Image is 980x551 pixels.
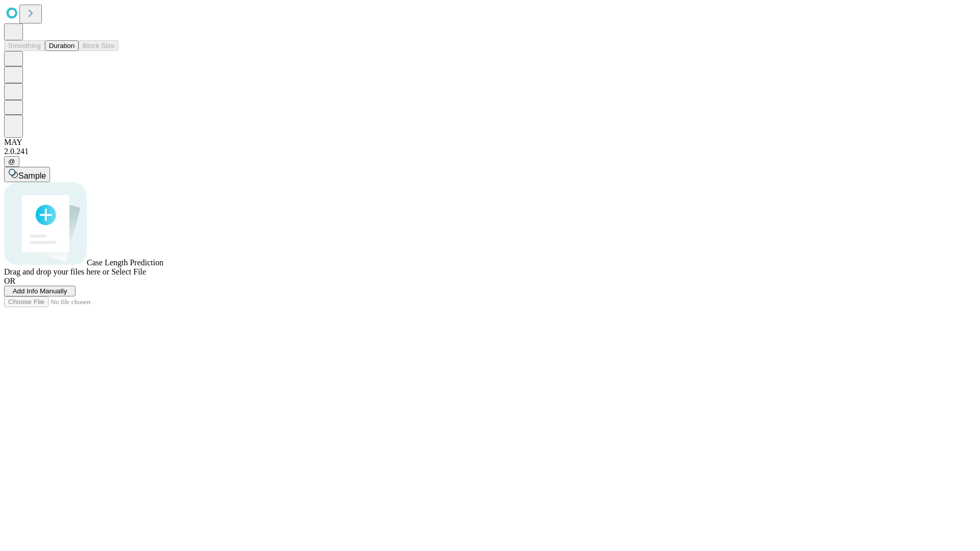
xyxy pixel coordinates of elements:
[4,147,976,156] div: 2.0.241
[4,286,76,296] button: Add Info Manually
[45,40,79,51] button: Duration
[4,267,109,276] span: Drag and drop your files here or
[4,167,50,182] button: Sample
[4,277,15,285] span: OR
[4,138,976,147] div: MAY
[18,171,46,180] span: Sample
[4,156,19,167] button: @
[111,267,146,276] span: Select File
[13,287,67,295] span: Add Info Manually
[87,258,163,267] span: Case Length Prediction
[4,40,45,51] button: Smoothing
[79,40,118,51] button: Block Size
[8,158,15,165] span: @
